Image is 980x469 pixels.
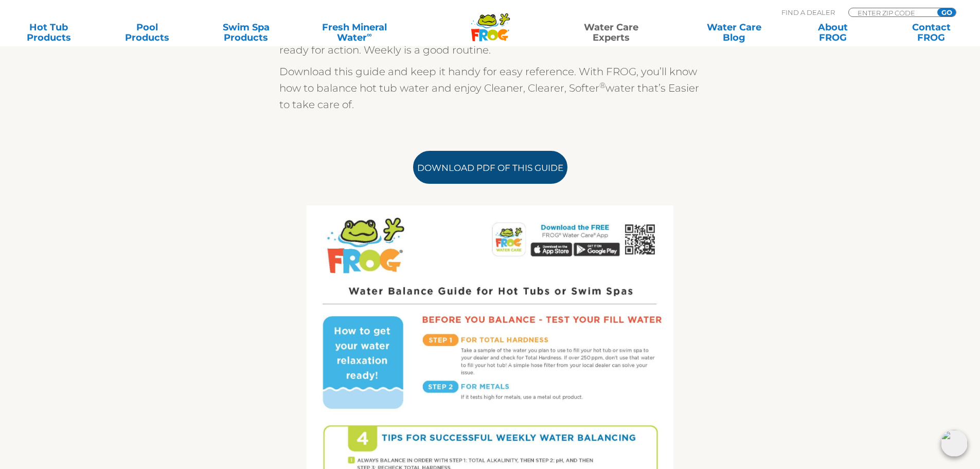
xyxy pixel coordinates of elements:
a: Swim SpaProducts [208,22,284,43]
sup: ® [599,80,605,90]
p: Find A Dealer [781,8,835,17]
sup: ∞ [367,30,372,39]
p: Download this guide and keep it handy for easy reference. With FROG, you’ll know how to balance h... [279,63,701,113]
a: Water CareExperts [549,22,673,43]
a: Fresh MineralWater∞ [306,22,402,43]
input: GO [937,8,956,16]
a: Hot TubProducts [10,22,87,43]
img: openIcon [941,430,968,457]
a: AboutFROG [794,22,871,43]
a: Water CareBlog [696,22,772,43]
a: ContactFROG [893,22,970,43]
a: PoolProducts [109,22,186,43]
a: Download PDF of this Guide [413,151,567,184]
input: Zip Code Form [857,8,926,17]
